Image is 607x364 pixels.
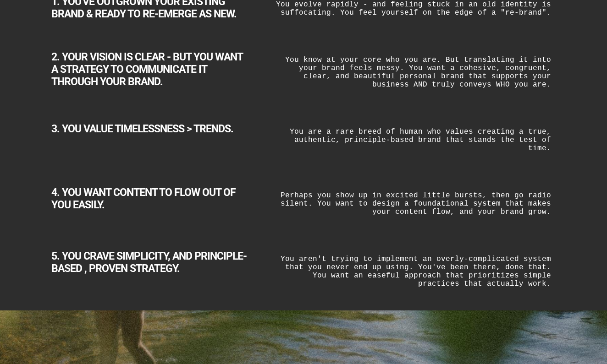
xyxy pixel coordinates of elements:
div: You are a rare breed of human who values creating a true, authentic, principle-based brand that s... [271,123,556,157]
div: Perhaps you show up in excited little bursts, then go radio silent. You want to design a foundati... [271,186,556,220]
div: You know at your core who you are. But translating it into your brand feels messy. You want a coh... [271,51,556,93]
b: 5. YOU CRAVE SIMPLICITY, AND PRINCIPLE-BASED , PROVEN STRATEGY. [51,250,247,275]
div: You aren't trying to implement an overly-complicated system that you never end up using. You've b... [271,250,556,292]
b: 3. YOU VALUE TIMELESSNESS > TRENDS. [51,123,233,135]
b: 4. YOU WANT CONTENT TO FLOW OUT OF YOU EASILY. [51,186,236,211]
b: 2. YOUR VISION IS CLEAR - BUT YOU WANT A STRATEGY TO COMMUNICATE IT THROUGH YOUR BRAND. [51,51,243,88]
